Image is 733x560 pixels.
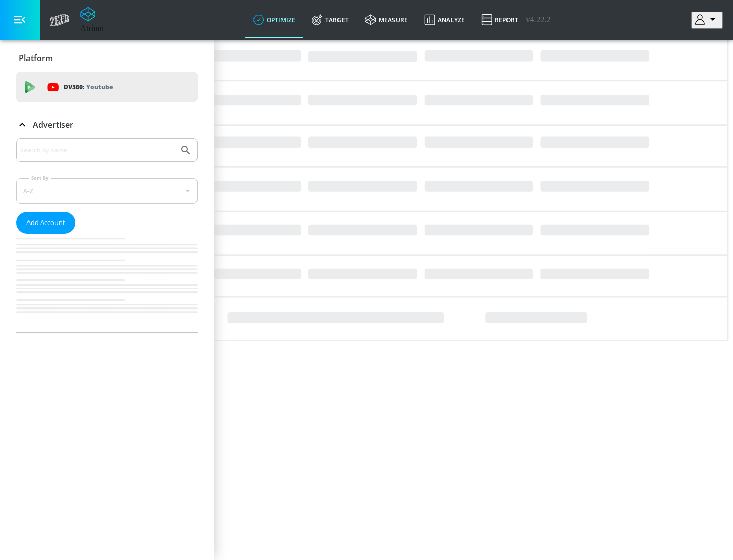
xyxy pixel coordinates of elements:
[245,2,303,38] a: optimize
[33,119,73,130] p: Advertiser
[26,217,65,229] span: Add Account
[19,52,53,64] p: Platform
[20,144,175,157] input: Search by name
[80,7,104,33] a: Atrium
[416,2,473,38] a: Analyze
[16,212,75,234] button: Add Account
[86,81,113,92] p: Youtube
[526,15,551,24] span: v 4.22.2
[16,44,198,72] div: Platform
[29,175,51,181] label: Sort By
[16,72,198,102] div: DV360: Youtube
[16,178,198,204] div: A-Z
[303,2,357,38] a: Target
[16,138,198,332] div: Advertiser
[80,24,104,33] div: Atrium
[16,110,198,139] div: Advertiser
[64,81,113,93] p: DV360:
[473,2,526,38] a: Report
[357,2,416,38] a: measure
[16,234,198,332] nav: list of Advertiser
